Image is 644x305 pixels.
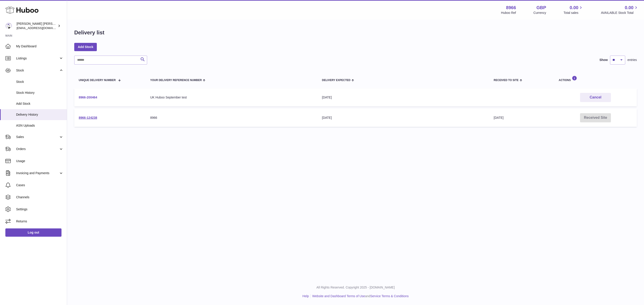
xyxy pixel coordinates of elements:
[627,58,637,62] span: entries
[16,135,59,139] span: Sales
[370,294,409,298] a: Service Terms & Conditions
[16,44,64,48] span: My Dashboard
[17,26,66,30] span: [EMAIL_ADDRESS][DOMAIN_NAME]
[312,294,365,298] a: Website and Dashboard Terms of Use
[16,123,64,128] span: ASN Uploads
[501,11,516,15] div: Huboo Ref
[16,113,64,117] span: Delivery History
[79,96,97,99] a: 8966-200464
[74,43,97,51] a: Add Stock
[74,29,104,36] h1: Delivery list
[536,5,546,11] strong: GBP
[71,285,640,290] p: All Rights Reserved. Copyright 2025 - [DOMAIN_NAME]
[16,171,59,175] span: Invoicing and Payments
[5,228,61,236] a: Log out
[16,195,64,199] span: Channels
[494,116,504,119] span: [DATE]
[600,58,608,62] label: Show
[563,11,583,15] span: Total sales
[16,207,64,211] span: Settings
[16,183,64,187] span: Cases
[534,11,546,15] div: Currency
[79,116,97,119] a: 8966-124238
[150,116,313,120] div: 8966
[16,219,64,224] span: Returns
[16,147,59,151] span: Orders
[563,5,583,15] a: 0.00 Total sales
[322,95,485,100] div: [DATE]
[311,294,409,298] li: and
[601,11,639,15] span: AVAILABLE Stock Total
[5,23,12,29] img: internalAdmin-8966@internal.huboo.com
[506,5,516,11] strong: 8966
[16,68,59,73] span: Stock
[16,159,64,163] span: Usage
[150,95,313,100] div: UK Huboo September test
[559,76,632,82] div: Actions
[16,102,64,106] span: Add Stock
[16,80,64,84] span: Stock
[16,91,64,95] span: Stock History
[16,56,59,61] span: Listings
[625,5,633,11] span: 0.00
[79,79,116,82] span: Unique Delivery Number
[570,5,578,11] span: 0.00
[303,294,309,298] a: Help
[322,79,350,82] span: Delivery Expected
[17,22,57,30] div: [PERSON_NAME] [PERSON_NAME]
[601,5,639,15] a: 0.00 AVAILABLE Stock Total
[494,79,519,82] span: Received to Site
[322,116,485,120] div: [DATE]
[580,93,611,102] button: Cancel
[150,79,202,82] span: Your Delivery Reference Number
